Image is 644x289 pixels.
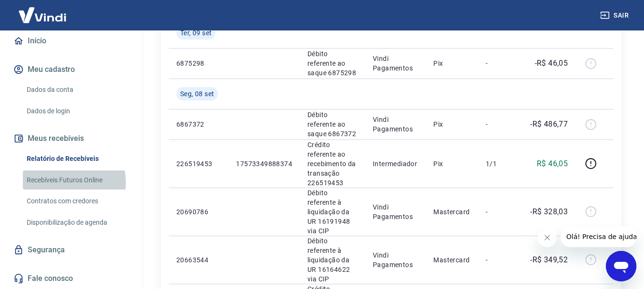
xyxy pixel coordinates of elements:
p: 6867372 [176,120,221,129]
button: Meu cadastro [11,59,131,80]
p: - [486,59,514,68]
p: Débito referente à liquidação da UR 16191948 via CIP [307,188,358,236]
p: Intermediador [373,159,418,169]
p: Crédito referente ao recebimento da transação 226519453 [307,140,358,188]
p: Mastercard [433,207,470,217]
a: Fale conosco [11,268,131,289]
p: - [486,255,514,265]
p: - [486,120,514,129]
p: Pix [433,159,470,169]
p: -R$ 46,05 [535,58,568,69]
p: R$ 46,05 [537,158,568,169]
iframe: Mensagem da empresa [561,226,636,247]
a: Disponibilização de agenda [23,213,131,232]
p: 226519453 [176,159,221,169]
iframe: Botão para abrir a janela de mensagens [606,251,636,281]
a: Início [11,30,131,51]
p: Débito referente ao saque 6875298 [307,49,358,78]
button: Meus recebíveis [11,128,131,149]
p: 20663544 [176,255,221,265]
a: Dados da conta [23,80,131,100]
p: -R$ 328,03 [530,206,568,218]
p: 1/1 [486,159,514,169]
a: Contratos com credores [23,191,131,211]
p: Vindi Pagamentos [373,202,418,221]
span: Olá! Precisa de ajuda? [6,7,80,14]
p: Vindi Pagamentos [373,115,418,134]
a: Relatório de Recebíveis [23,149,131,169]
p: Mastercard [433,255,470,265]
p: 6875298 [176,59,221,68]
p: Pix [433,120,470,129]
p: 20690786 [176,207,221,217]
button: Sair [598,7,633,24]
p: Vindi Pagamentos [373,54,418,73]
img: Vindi [11,0,73,30]
p: 17573349888374 [236,159,292,169]
a: Dados de login [23,101,131,121]
span: Ter, 09 set [180,28,212,38]
p: Pix [433,59,470,68]
iframe: Fechar mensagem [538,228,557,247]
p: -R$ 486,77 [530,119,568,130]
p: Débito referente ao saque 6867372 [307,110,358,139]
span: Seg, 08 set [180,89,214,99]
p: -R$ 349,52 [530,254,568,266]
a: Recebíveis Futuros Online [23,170,131,190]
p: - [486,207,514,217]
p: Débito referente à liquidação da UR 16164622 via CIP [307,236,358,284]
p: Vindi Pagamentos [373,250,418,269]
a: Segurança [11,239,131,260]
